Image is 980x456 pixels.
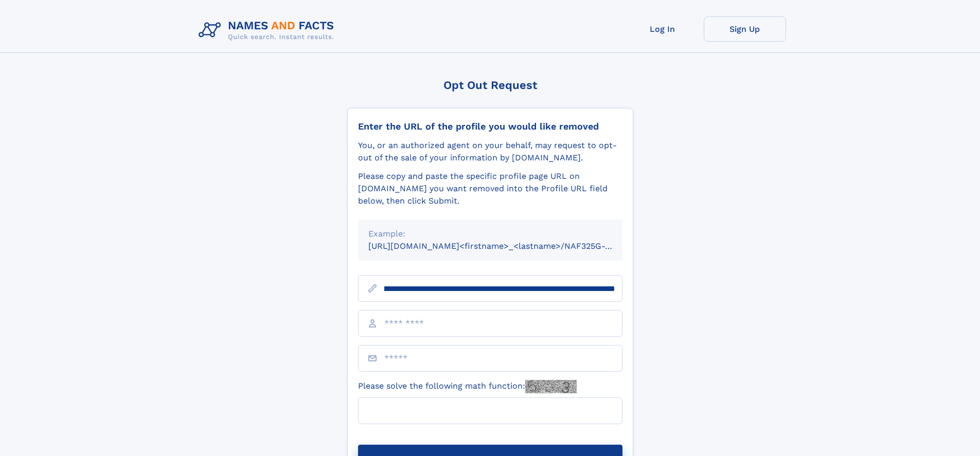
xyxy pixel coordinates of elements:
[704,16,786,42] a: Sign Up
[621,16,704,42] a: Log In
[358,121,622,132] div: Enter the URL of the profile you would like removed
[358,139,622,164] div: You, or an authorized agent on your behalf, may request to opt-out of the sale of your informatio...
[368,241,642,251] small: [URL][DOMAIN_NAME]<firstname>_<lastname>/NAF325G-xxxxxxxx
[358,170,622,207] div: Please copy and paste the specific profile page URL on [DOMAIN_NAME] you want removed into the Pr...
[358,380,577,393] label: Please solve the following math function:
[194,16,343,44] img: Logo Names and Facts
[368,228,612,240] div: Example:
[347,79,633,92] div: Opt Out Request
